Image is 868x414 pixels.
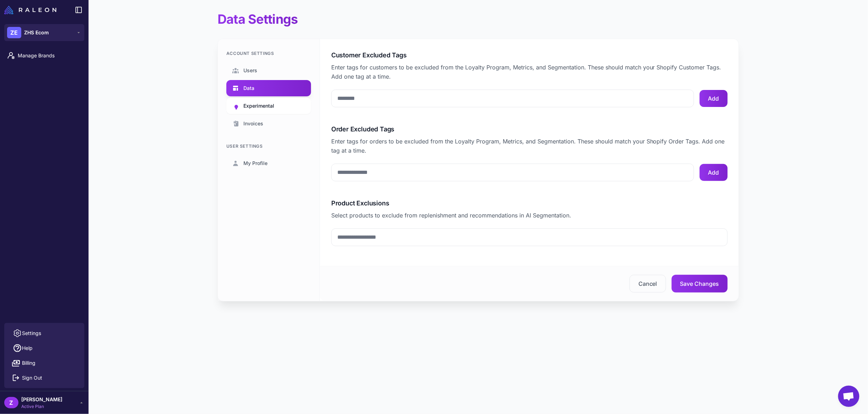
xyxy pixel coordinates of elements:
[4,6,56,14] img: Raleon Logo
[226,50,311,57] div: Account Settings
[7,370,81,385] button: Sign Out
[243,120,263,127] span: Invoices
[630,275,666,293] button: Cancel
[243,84,254,92] span: Data
[22,344,33,352] span: Help
[226,155,311,171] a: My Profile
[331,198,728,208] label: Product Exclusions
[22,359,35,367] span: Billing
[22,329,41,337] span: Settings
[331,211,728,220] p: Select products to exclude from replenishment and recommendations in AI Segmentation.
[672,275,728,293] button: Save Changes
[838,386,859,407] div: Open chat
[700,90,728,107] button: Add
[21,403,62,410] span: Active Plan
[4,397,18,408] div: Z
[218,11,298,27] h1: Data Settings
[226,143,311,149] div: User Settings
[3,48,86,63] a: Manage Brands
[331,124,728,134] label: Order Excluded Tags
[7,27,21,38] div: ZE
[18,52,80,59] span: Manage Brands
[226,115,311,132] a: Invoices
[331,63,728,81] p: Enter tags for customers to be excluded from the Loyalty Program, Metrics, and Segmentation. Thes...
[21,396,62,403] span: [PERSON_NAME]
[331,50,728,60] label: Customer Excluded Tags
[4,24,84,41] button: ZEZHS Ecom
[243,67,257,74] span: Users
[226,62,311,79] a: Users
[24,29,49,36] span: ZHS Ecom
[243,159,267,167] span: My Profile
[226,98,311,114] a: Experimental
[22,374,42,382] span: Sign Out
[4,6,59,14] a: Raleon Logo
[700,164,728,181] button: Add
[331,137,728,155] p: Enter tags for orders to be excluded from the Loyalty Program, Metrics, and Segmentation. These s...
[226,80,311,96] a: Data
[7,341,81,356] a: Help
[243,102,274,110] span: Experimental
